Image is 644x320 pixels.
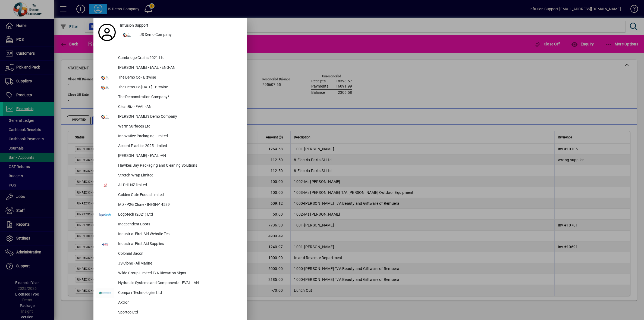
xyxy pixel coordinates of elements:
button: The Demo Co [DATE] - Bizwise [96,83,244,92]
button: The Demo Co - Bizwise [96,73,244,83]
button: Independent Doors [96,220,244,229]
div: Golden Gate Foods Limited [114,190,244,200]
button: [PERSON_NAME] - EVAL - ENG-AN [96,63,244,73]
div: The Demonstration Company* [114,92,244,102]
div: Hawkes Bay Packaging and Cleaning Solutions [114,161,244,171]
div: JS Clone - All Marine [114,259,244,269]
div: Hydraulic Systems and Components - EVAL - AN [114,278,244,288]
div: Compair Technologies Ltd [114,288,244,298]
div: Wilde Group Limited T/A Riccarton Signs [114,269,244,278]
div: [PERSON_NAME] - EVAL -AN [114,151,244,161]
button: Cambridge Grains 2021 Ltd [96,53,244,63]
button: Stretch Wrap Limited [96,171,244,181]
button: Compair Technologies Ltd [96,288,244,298]
div: Aktron [114,298,244,308]
div: JS Demo Company [135,30,244,40]
button: Colonial Bacon [96,249,244,259]
button: JS Demo Company [118,30,244,40]
button: Golden Gate Foods Limited [96,190,244,200]
button: Warm Surfaces Ltd [96,122,244,132]
div: CleanBiz - EVAL -AN [114,102,244,112]
div: All Drill NZ limited [114,181,244,190]
button: Sportco Ltd [96,308,244,318]
button: [PERSON_NAME]'s Demo Company [96,112,244,122]
div: Cambridge Grains 2021 Ltd [114,53,244,63]
button: MD - P2G Clone - INFSN-14539 [96,200,244,210]
div: Independent Doors [114,220,244,229]
button: Innovative Packaging Limited [96,132,244,141]
button: JS Clone - All Marine [96,259,244,269]
button: Hawkes Bay Packaging and Cleaning Solutions [96,161,244,171]
div: Warm Surfaces Ltd [114,122,244,132]
div: [PERSON_NAME] - EVAL - ENG-AN [114,63,244,73]
div: Stretch Wrap Limited [114,171,244,181]
div: The Demo Co [DATE] - Bizwise [114,83,244,92]
button: CleanBiz - EVAL -AN [96,102,244,112]
button: Industrial First Aid Supplies [96,239,244,249]
button: Aktron [96,298,244,308]
a: Infusion Support [118,20,244,30]
button: All Drill NZ limited [96,181,244,190]
div: Industrial First Aid Website Test [114,229,244,239]
button: Hydraulic Systems and Components - EVAL - AN [96,278,244,288]
span: Infusion Support [120,23,148,28]
div: [PERSON_NAME]'s Demo Company [114,112,244,122]
div: Industrial First Aid Supplies [114,239,244,249]
div: Accord Plastics 2025 Limited [114,141,244,151]
div: The Demo Co - Bizwise [114,73,244,83]
a: Profile [96,27,118,37]
button: [PERSON_NAME] - EVAL -AN [96,151,244,161]
div: Colonial Bacon [114,249,244,259]
div: Sportco Ltd [114,308,244,318]
button: The Demonstration Company* [96,92,244,102]
div: Innovative Packaging Limited [114,132,244,141]
button: Industrial First Aid Website Test [96,229,244,239]
button: Accord Plastics 2025 Limited [96,141,244,151]
div: Logotech (2021) Ltd [114,210,244,220]
button: Logotech (2021) Ltd [96,210,244,220]
div: MD - P2G Clone - INFSN-14539 [114,200,244,210]
button: Wilde Group Limited T/A Riccarton Signs [96,269,244,278]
